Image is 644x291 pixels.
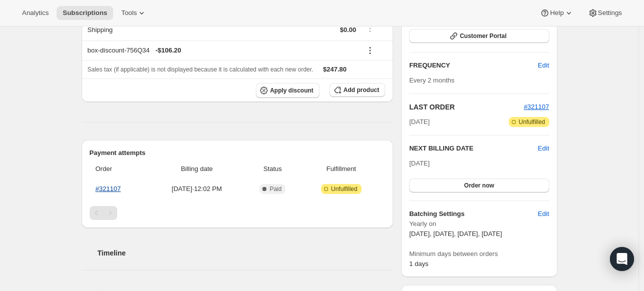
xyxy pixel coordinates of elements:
div: box-discount-756Q34 [88,45,357,55]
button: Edit [532,57,555,73]
a: #321107 [524,103,549,110]
span: [DATE] [409,117,430,127]
span: [DATE] [409,159,430,167]
span: Customer Portal [460,32,506,40]
span: Billing date [151,164,242,174]
span: Edit [538,209,549,219]
nav: Pagination [90,206,386,220]
span: $0.00 [340,26,357,33]
span: Every 2 months [409,76,454,84]
span: - $106.20 [155,45,181,55]
h2: Payment attempts [90,148,386,158]
button: Order now [409,178,549,192]
button: Tools [115,6,153,20]
span: Order now [464,181,494,189]
h2: LAST ORDER [409,102,524,112]
span: Tools [121,9,137,17]
span: Unfulfilled [331,185,358,193]
span: $247.80 [323,65,347,73]
span: Fulfillment [303,164,379,174]
span: Help [550,9,563,17]
h2: FREQUENCY [409,60,538,70]
button: Help [534,6,579,20]
span: Subscriptions [63,9,107,17]
button: Apply discount [256,83,319,98]
span: [DATE], [DATE], [DATE], [DATE] [409,230,502,237]
div: Open Intercom Messenger [610,247,634,271]
span: Unfulfilled [519,118,545,126]
button: Settings [582,6,628,20]
button: Subscriptions [57,6,113,20]
span: Paid [269,185,281,193]
span: Add product [344,86,379,94]
h2: NEXT BILLING DATE [409,143,538,153]
span: Sales tax (if applicable) is not displayed because it is calculated with each new order. [88,66,313,73]
span: 1 days [409,260,428,267]
button: Edit [532,206,555,222]
span: Analytics [22,9,49,17]
span: [DATE] · 12:02 PM [151,184,242,194]
h2: Timeline [98,248,394,258]
button: Analytics [16,6,55,20]
span: Status [248,164,297,174]
span: Edit [538,60,549,70]
button: Add product [330,83,385,97]
button: Customer Portal [409,29,549,43]
button: Edit [538,143,549,153]
a: #321107 [96,185,121,192]
button: Shipping actions [362,23,378,34]
th: Order [90,158,149,180]
th: Shipping [82,18,215,40]
span: Yearly on [409,219,549,229]
h6: Batching Settings [409,209,538,219]
span: Settings [598,9,622,17]
span: Minimum days between orders [409,249,549,259]
span: Apply discount [270,86,313,94]
button: #321107 [524,102,549,112]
